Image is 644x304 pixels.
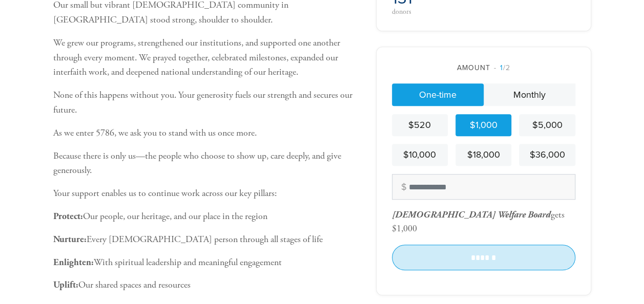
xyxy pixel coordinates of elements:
div: Amount [392,62,575,73]
p: Your support enables us to continue work across our key pillars: [53,186,361,201]
p: Because there is only us—the people who choose to show up, care deeply, and give generously. [53,149,361,179]
b: Protect: [53,210,83,222]
div: gets [392,209,565,221]
a: $520 [392,114,448,136]
p: Our people, our heritage, and our place in the region [53,209,361,224]
div: $10,000 [396,148,444,162]
p: With spiritual leadership and meaningful engagement [53,255,361,270]
a: $10,000 [392,144,448,166]
b: Uplift: [53,279,78,291]
p: We grew our programs, strengthened our institutions, and supported one another through every mome... [53,36,361,80]
span: 1 [500,63,503,72]
div: $36,000 [523,148,571,162]
p: None of this happens without you. Your generosity fuels our strength and secures our future. [53,88,361,118]
b: Enlighten: [53,256,94,268]
div: donors [392,8,481,15]
div: $1,000 [460,118,507,132]
b: Nurture: [53,233,87,245]
a: Monthly [484,83,575,106]
span: [DEMOGRAPHIC_DATA] Welfare Board [392,209,551,221]
a: $18,000 [455,144,511,166]
div: $1,000 [392,223,417,234]
p: As we enter 5786, we ask you to stand with us once more. [53,126,361,141]
a: $5,000 [519,114,575,136]
div: $18,000 [460,148,507,162]
div: $5,000 [523,118,571,132]
div: $520 [396,118,444,132]
a: One-time [392,83,484,106]
p: Every [DEMOGRAPHIC_DATA] person through all stages of life [53,232,361,247]
a: $36,000 [519,144,575,166]
a: $1,000 [455,114,511,136]
span: /2 [494,63,510,72]
p: Our shared spaces and resources [53,278,361,293]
